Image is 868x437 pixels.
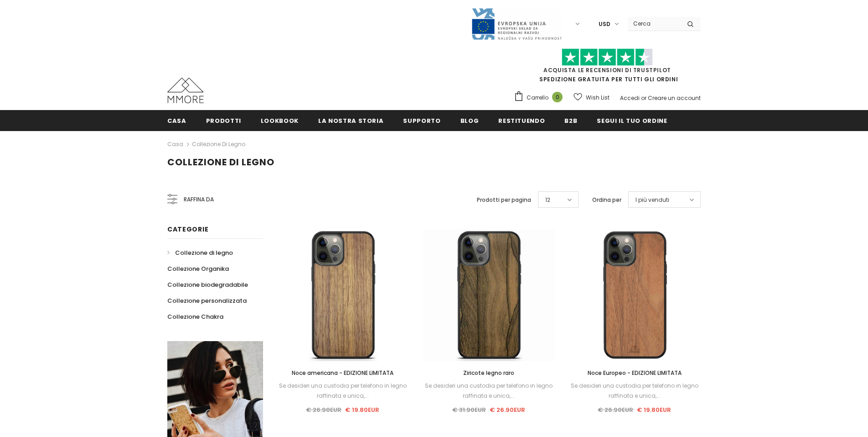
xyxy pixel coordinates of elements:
span: or [641,94,646,102]
span: € 26.90EUR [598,405,633,414]
a: Javni Razpis [471,20,562,27]
span: B2B [564,116,577,125]
span: I più venduti [635,195,669,205]
span: Lookbook [261,116,299,125]
span: Collezione di legno [167,156,274,168]
span: Collezione personalizzata [167,296,247,305]
span: Collezione biodegradabile [167,280,248,289]
a: Blog [460,110,479,131]
a: Noce Europeo - EDIZIONE LIMITATA [568,368,701,378]
a: Carrello 0 [514,91,567,105]
a: Wish List [573,90,610,105]
span: Raffina da [184,195,214,205]
span: SPEDIZIONE GRATUITA PER TUTTI GLI ORDINI [514,53,701,83]
span: € 26.90EUR [306,405,341,414]
a: Prodotti [206,110,241,131]
a: Collezione Organika [167,261,229,277]
span: Segui il tuo ordine [597,116,667,125]
a: Collezione di legno [167,245,233,261]
a: Restituendo [498,110,545,131]
span: La nostra storia [318,116,383,125]
a: Collezione personalizzata [167,293,247,309]
a: Accedi [620,94,640,102]
span: Collezione di legno [175,248,233,257]
span: Collezione Organika [167,264,229,273]
span: Restituendo [498,116,545,125]
a: Segui il tuo ordine [597,110,667,131]
span: Casa [167,116,186,125]
div: Se desideri una custodia per telefono in legno raffinata e unica,... [423,381,555,401]
a: Collezione Chakra [167,309,223,325]
span: Ziricote legno raro [463,369,514,377]
a: Noce americana - EDIZIONE LIMITATA [277,368,409,378]
span: Blog [460,116,479,125]
img: Javni Razpis [471,7,562,41]
span: Prodotti [206,116,241,125]
label: Prodotti per pagina [477,195,531,205]
img: Fidati di Pilot Stars [562,48,653,66]
span: Categorie [167,225,208,234]
a: Collezione biodegradabile [167,277,248,293]
a: Creare un account [648,94,701,102]
span: USD [599,20,610,29]
a: Acquista le recensioni di TrustPilot [543,66,671,74]
span: 0 [552,92,563,102]
span: Collezione Chakra [167,312,223,321]
span: Noce americana - EDIZIONE LIMITATA [292,369,393,377]
input: Search Site [628,17,680,30]
div: Se desideri una custodia per telefono in legno raffinata e unica,... [568,381,701,401]
span: € 19.80EUR [637,405,671,414]
a: B2B [564,110,577,131]
span: € 31.90EUR [452,405,486,414]
span: 12 [545,195,550,205]
label: Ordina per [592,195,621,205]
span: Noce Europeo - EDIZIONE LIMITATA [588,369,682,377]
a: supporto [403,110,440,131]
span: Carrello [527,93,548,102]
a: Collezione di legno [192,140,245,148]
span: Wish List [586,93,610,102]
span: supporto [403,116,440,125]
span: € 26.90EUR [490,405,525,414]
div: Se desideri una custodia per telefono in legno raffinata e unica,... [277,381,409,401]
a: Casa [167,110,186,131]
a: La nostra storia [318,110,383,131]
span: € 19.80EUR [345,405,379,414]
img: Casi MMORE [167,78,204,103]
a: Casa [167,139,183,150]
a: Lookbook [261,110,299,131]
a: Ziricote legno raro [423,368,555,378]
